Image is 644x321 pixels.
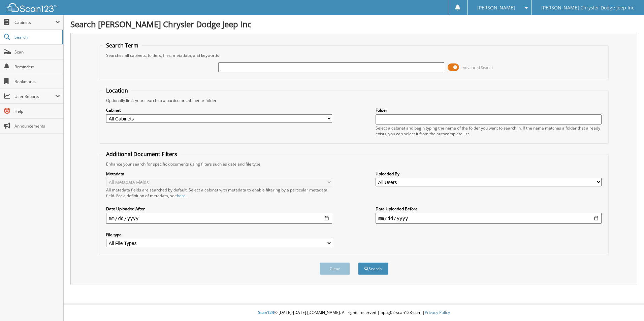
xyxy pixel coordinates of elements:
span: User Reports [14,94,55,99]
input: end [376,213,602,224]
span: [PERSON_NAME] Chrysler Dodge Jeep Inc [541,6,634,10]
span: Bookmarks [14,79,60,84]
span: Help [14,108,60,114]
img: scan123-logo-white.svg [7,3,57,12]
span: Advanced Search [463,65,493,70]
legend: Search Term [103,42,142,49]
span: Reminders [14,64,60,70]
button: Clear [320,262,350,275]
label: Uploaded By [376,171,602,177]
legend: Location [103,87,131,94]
div: All metadata fields are searched by default. Select a cabinet with metadata to enable filtering b... [106,187,332,199]
div: Searches all cabinets, folders, files, metadata, and keywords [103,52,605,58]
label: Date Uploaded After [106,206,332,212]
legend: Additional Document Filters [103,150,181,158]
input: start [106,213,332,224]
div: Select a cabinet and begin typing the name of the folder you want to search in. If the name match... [376,125,602,137]
a: here [177,193,186,199]
label: Folder [376,107,602,113]
a: Privacy Policy [425,310,450,315]
div: Optionally limit your search to a particular cabinet or folder [103,98,605,103]
div: © [DATE]-[DATE] [DOMAIN_NAME]. All rights reserved | appg02-scan123-com | [64,305,644,321]
span: Scan [14,49,60,55]
span: Cabinets [14,20,55,25]
div: Enhance your search for specific documents using filters such as date and file type. [103,161,605,167]
span: Scan123 [258,310,274,315]
label: Cabinet [106,107,332,113]
label: Metadata [106,171,332,177]
label: Date Uploaded Before [376,206,602,212]
h1: Search [PERSON_NAME] Chrysler Dodge Jeep Inc [70,19,637,30]
iframe: Chat Widget [610,289,644,321]
span: Announcements [14,123,60,129]
button: Search [358,262,388,275]
label: File type [106,232,332,238]
span: Search [14,34,59,40]
span: [PERSON_NAME] [477,6,515,10]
